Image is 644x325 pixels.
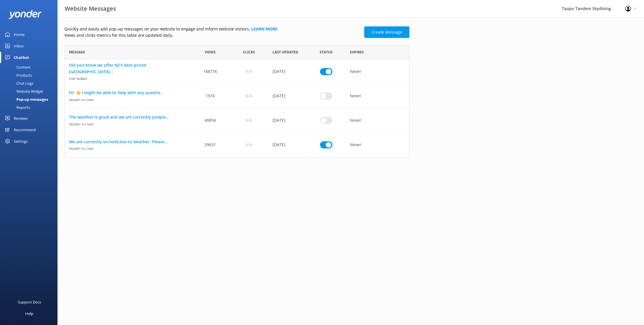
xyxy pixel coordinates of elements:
div: 40834 [191,108,229,133]
div: Products [3,71,32,79]
div: 1974 [191,84,229,108]
p: Quickly and easily add pop-up messages on your website to engage and inform website visitors. [64,26,361,32]
a: Did you know we offer NZ's best-priced [GEOGRAPHIC_DATA]... [69,62,187,75]
div: Reviews [14,113,28,124]
span: N/A [245,68,252,75]
a: Products [3,71,57,79]
div: Reports [3,103,30,111]
div: 02 Oct 2025 [268,108,307,133]
div: Website Widget [3,87,43,95]
a: Website Widget [3,87,57,95]
span: N/A [245,142,252,148]
a: Reports [3,103,57,111]
div: Never [346,108,409,133]
span: Expires [350,49,364,55]
span: Prompt to Chat [69,145,187,151]
span: Chat bubble [69,75,187,81]
a: Pop-up messages [3,95,57,103]
span: Prompt to Chat [69,96,187,102]
div: row [64,59,409,84]
div: Inbox [14,40,24,52]
a: Learn more [251,26,277,32]
div: 188776 [191,59,229,84]
span: Views [205,49,216,55]
div: row [64,133,409,157]
div: 07 May 2025 [268,84,307,108]
span: Last updated [273,49,298,55]
span: Message [69,49,85,55]
p: Views and clicks metrics for this table are updated daily. [64,32,361,38]
span: N/A [245,93,252,99]
div: row [64,108,409,133]
div: Recommend [14,124,36,136]
a: Content [3,63,57,71]
span: Prompt to Chat [69,120,187,126]
span: Status [320,49,333,55]
a: The weather is good and we are currently jumpin... [69,114,187,120]
div: Chatbot [14,52,29,63]
div: Settings [14,136,28,147]
h3: Website Messages [65,4,116,13]
div: row [64,84,409,108]
div: Content [3,63,30,71]
div: 30 Jan 2025 [268,59,307,84]
div: Never [346,59,409,84]
a: Hi! 👋 I might be able to help with any questio... [69,90,187,96]
div: 29631 [191,133,229,157]
a: Chat Logs [3,79,57,87]
div: Help [25,308,33,319]
div: Chat Logs [3,79,33,87]
div: Pop-up messages [3,95,48,103]
div: Support Docs [18,296,41,308]
div: grid [64,59,409,157]
a: We are currently on hold due to weather. Please... [69,139,187,145]
img: yonder-white-logo.png [9,10,42,19]
span: Clicks [243,49,255,55]
div: Never [346,84,409,108]
a: Create Message [364,26,409,38]
div: Home [14,29,24,40]
div: 03 Oct 2025 [268,133,307,157]
span: N/A [245,117,252,123]
div: Never [346,133,409,157]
